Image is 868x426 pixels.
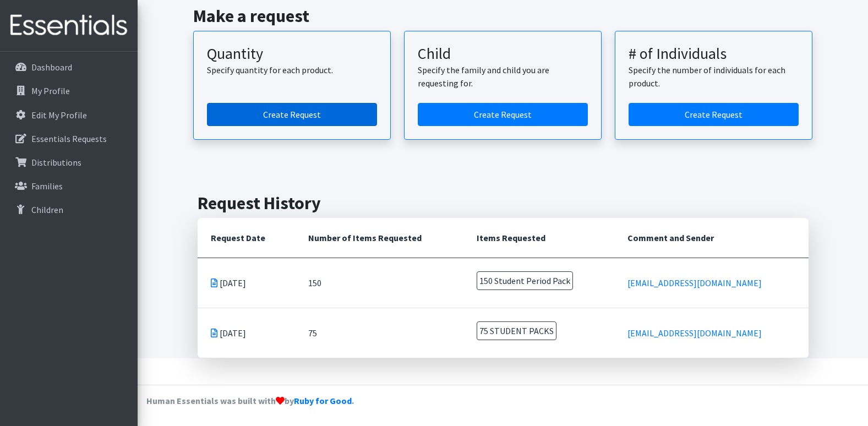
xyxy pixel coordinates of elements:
span: 75 STUDENT PACKS [477,321,556,340]
p: Families [31,181,63,192]
h3: Quantity [207,45,377,63]
h2: Request History [198,193,809,214]
th: Request Date [198,218,295,258]
a: My Profile [4,80,133,102]
td: [DATE] [198,258,295,308]
p: Specify the family and child you are requesting for. [418,63,588,90]
a: [EMAIL_ADDRESS][DOMAIN_NAME] [627,277,762,288]
img: HumanEssentials [4,7,133,44]
a: Distributions [4,151,133,173]
a: Create a request by number of individuals [629,103,799,126]
a: Create a request by quantity [207,103,377,126]
h3: # of Individuals [629,45,799,63]
td: 75 [295,308,463,358]
p: My Profile [31,85,70,96]
th: Number of Items Requested [295,218,463,258]
a: Dashboard [4,56,133,78]
a: Children [4,199,133,221]
a: Essentials Requests [4,128,133,150]
th: Items Requested [463,218,614,258]
p: Children [31,204,63,215]
p: Distributions [31,157,81,168]
td: [DATE] [198,308,295,358]
span: 150 Student Period Pack [477,271,573,290]
a: Families [4,175,133,197]
a: [EMAIL_ADDRESS][DOMAIN_NAME] [627,327,762,338]
a: Edit My Profile [4,104,133,126]
p: Edit My Profile [31,110,87,121]
h2: Make a request [193,6,812,26]
p: Essentials Requests [31,133,107,144]
h3: Child [418,45,588,63]
p: Specify quantity for each product. [207,63,377,77]
a: Ruby for Good [294,395,352,406]
p: Dashboard [31,62,72,73]
a: Create a request for a child or family [418,103,588,126]
th: Comment and Sender [614,218,808,258]
strong: Human Essentials was built with by . [146,395,354,406]
td: 150 [295,258,463,308]
p: Specify the number of individuals for each product. [629,63,799,90]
